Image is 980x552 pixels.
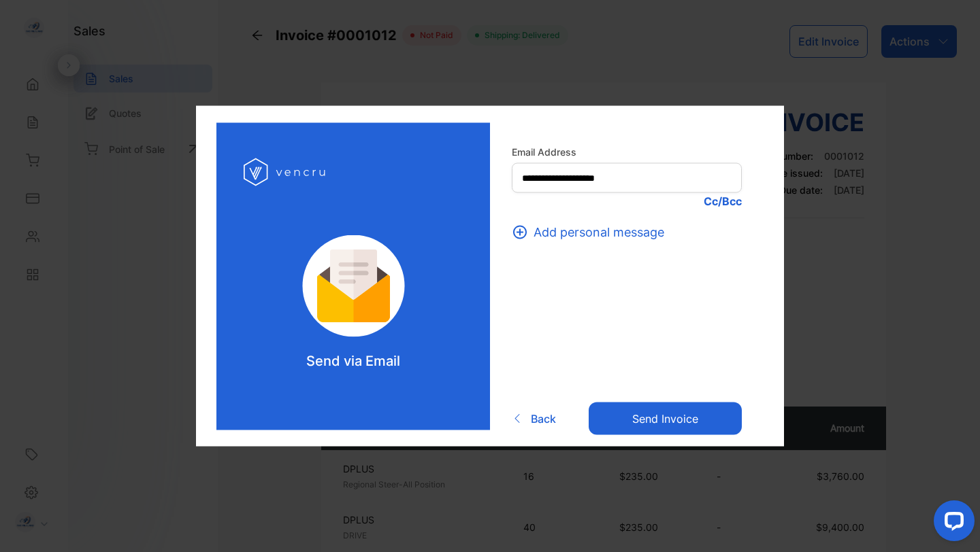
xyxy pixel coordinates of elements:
img: log [244,150,329,194]
button: Send invoice [589,402,742,434]
img: log [284,235,423,337]
label: Email Address [512,145,742,159]
span: Back [531,410,556,426]
button: Add personal message [512,223,672,241]
span: Add personal message [534,223,664,241]
p: Send via Email [306,351,400,371]
iframe: LiveChat chat widget [923,495,980,552]
p: Cc/Bcc [512,193,742,209]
